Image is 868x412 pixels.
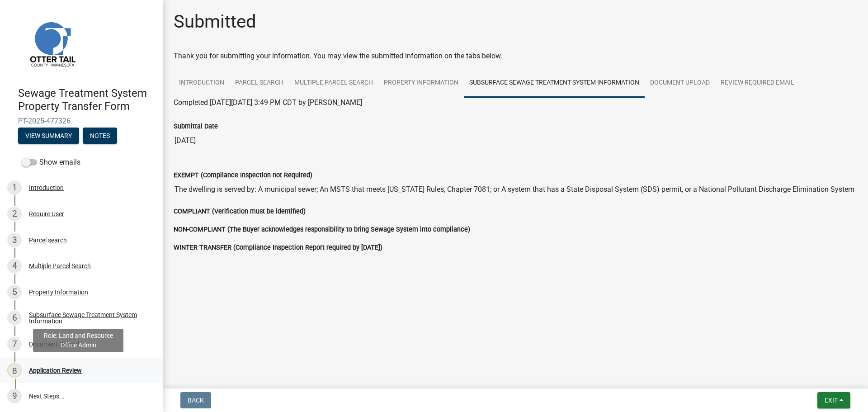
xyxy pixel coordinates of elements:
a: Multiple Parcel Search [289,69,378,98]
div: 7 [7,337,22,351]
label: WINTER TRANSFER (Compliance Inspection Report required by [DATE]) [174,245,382,251]
button: Exit [817,392,850,408]
div: Subsurface Sewage Treatment System Information [29,312,148,324]
div: 9 [7,389,22,403]
div: 2 [7,207,22,221]
label: Show emails [22,157,80,168]
a: Document Upload [645,69,715,98]
div: 4 [7,259,22,273]
div: 3 [7,233,22,247]
div: Role: Land and Resource Office Admin [33,329,123,352]
button: Back [180,392,211,408]
label: EXEMPT (Compliance Inspection not Required) [174,172,312,179]
a: Subsurface Sewage Treatment System Information [464,69,645,98]
a: Parcel search [230,69,289,98]
a: Introduction [174,69,230,98]
div: 6 [7,311,22,325]
div: 1 [7,180,22,195]
span: PT-2025-477326 [18,117,145,125]
label: Submittal Date [174,123,218,130]
div: Application Review [29,367,82,374]
button: View Summary [18,128,79,144]
button: Notes [83,128,117,144]
div: Property Information [29,289,88,295]
a: Review Required Email [715,69,800,98]
div: 5 [7,285,22,299]
a: Property Information [378,69,464,98]
h1: Submitted [174,11,256,33]
span: Completed [DATE][DATE] 3:49 PM CDT by [PERSON_NAME] [174,98,362,107]
wm-modal-confirm: Notes [83,133,117,140]
div: Thank you for submitting your information. You may view the submitted information on the tabs below. [174,51,857,62]
div: Introduction [29,185,64,191]
div: Parcel search [29,237,67,243]
div: Multiple Parcel Search [29,263,91,269]
h4: Sewage Treatment System Property Transfer Form [18,87,156,113]
span: Exit [825,397,838,404]
label: COMPLIANT (Verification must be identified) [174,208,306,215]
label: NON-COMPLIANT (The Buyer acknowledges responsibility to bring Sewage System into compliance) [174,227,470,233]
div: 8 [7,363,22,378]
wm-modal-confirm: Summary [18,133,79,140]
div: Document Upload [29,341,79,347]
img: Otter Tail County, Minnesota [18,9,86,77]
div: Require User [29,211,64,217]
span: Back [188,397,204,404]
